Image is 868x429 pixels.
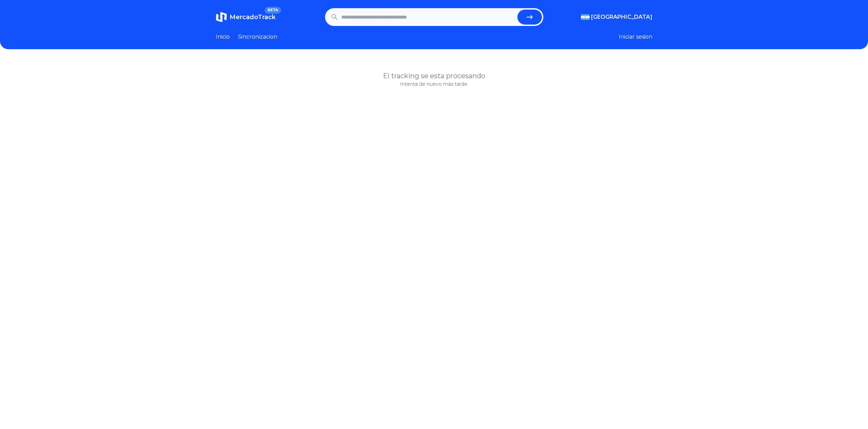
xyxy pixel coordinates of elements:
[216,12,227,23] img: MercadoTrack
[619,33,652,41] button: Iniciar sesion
[216,81,652,87] p: Intenta de nuevo más tarde.
[216,33,230,41] a: Inicio
[230,13,276,21] span: MercadoTrack
[591,13,652,21] span: [GEOGRAPHIC_DATA]
[265,7,281,14] span: BETA
[216,71,652,81] h1: El tracking se esta procesando
[238,33,277,41] a: Sincronizacion
[216,12,276,23] a: MercadoTrackBETA
[581,14,590,20] img: Argentina
[581,13,652,21] button: [GEOGRAPHIC_DATA]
